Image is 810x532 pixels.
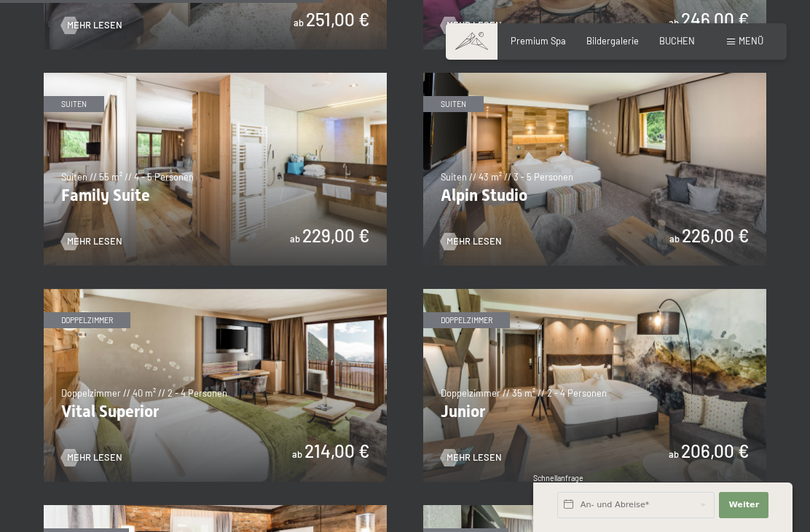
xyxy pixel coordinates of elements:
a: Single Alpin [44,505,387,512]
a: Mehr Lesen [61,451,122,464]
img: Family Suite [44,73,387,266]
a: Junior [423,289,766,296]
a: Mehr Lesen [61,235,122,248]
a: Mehr Lesen [441,19,502,32]
img: Vital Superior [44,289,387,482]
span: Mehr Lesen [67,235,122,248]
a: Mehr Lesen [61,19,122,32]
a: Single Superior [423,505,766,512]
a: Bildergalerie [586,35,639,47]
img: Junior [423,289,766,482]
a: Family Suite [44,73,387,80]
a: BUCHEN [659,35,695,47]
span: Mehr Lesen [447,235,502,248]
button: Weiter [719,492,768,518]
a: Mehr Lesen [441,235,502,248]
span: Weiter [728,499,759,511]
a: Premium Spa [511,35,566,47]
span: Mehr Lesen [67,451,122,464]
span: Mehr Lesen [67,19,122,32]
span: Schnellanfrage [533,474,583,483]
span: Menü [739,35,763,47]
a: Mehr Lesen [441,451,502,464]
img: Alpin Studio [423,73,766,266]
a: Vital Superior [44,289,387,296]
a: Alpin Studio [423,73,766,80]
span: Mehr Lesen [447,451,502,464]
span: Mehr Lesen [447,19,502,32]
